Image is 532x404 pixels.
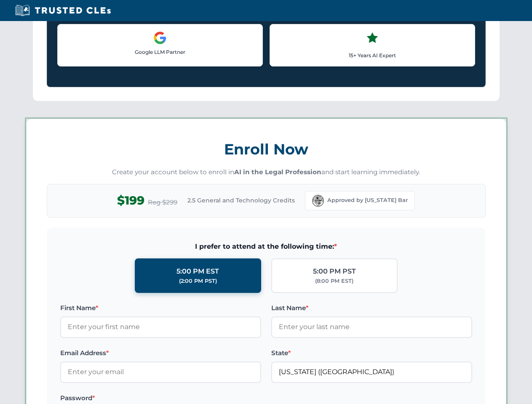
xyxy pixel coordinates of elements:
label: Password [60,393,261,403]
img: Florida Bar [312,195,324,207]
label: Last Name [271,303,472,313]
div: 5:00 PM EST [176,266,219,277]
label: Email Address [60,348,261,358]
div: (2:00 PM PST) [179,277,217,285]
div: 5:00 PM PST [313,266,356,277]
span: I prefer to attend at the following time: [60,241,472,252]
span: $199 [117,191,144,210]
span: Reg $299 [148,197,177,207]
img: Google [153,31,167,45]
div: (8:00 PM EST) [315,277,353,285]
input: Enter your last name [271,316,472,338]
strong: AI in the Legal Profession [234,168,321,176]
input: Enter your email [60,361,261,383]
p: 15+ Years AI Expert [277,51,468,59]
p: Google LLM Partner [64,48,256,56]
h3: Enroll Now [47,136,486,162]
label: State [271,348,472,358]
input: Florida (FL) [271,361,472,383]
label: First Name [60,303,261,313]
span: 2.5 General and Technology Credits [187,196,295,205]
span: Approved by [US_STATE] Bar [327,196,408,205]
p: Create your account below to enroll in and start learning immediately. [47,167,486,177]
img: Trusted CLEs [13,4,113,17]
input: Enter your first name [60,316,261,338]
